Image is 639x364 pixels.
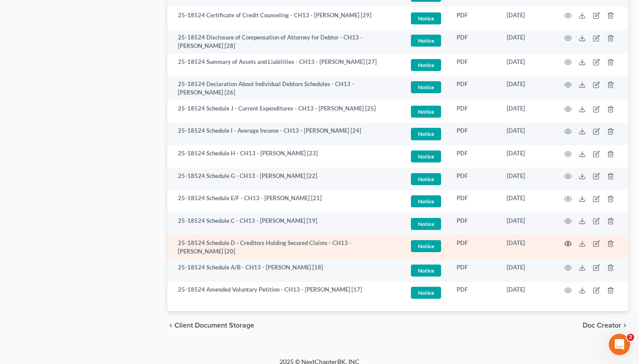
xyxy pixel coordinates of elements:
[411,195,441,207] span: Notice
[450,190,500,213] td: PDF
[410,11,442,26] a: Notice
[621,322,628,329] i: chevron_right
[167,213,402,235] td: 25-18524 Schedule C - CH13 - [PERSON_NAME] [19]
[500,259,554,282] td: [DATE]
[500,282,554,305] td: [DATE]
[450,282,500,305] td: PDF
[450,30,500,54] td: PDF
[500,145,554,168] td: [DATE]
[167,322,254,329] button: chevron_left Client Document Storage
[167,54,402,76] td: 25-18524 Summary of Assets and Liabilities - CH13 - [PERSON_NAME] [27]
[450,145,500,168] td: PDF
[450,76,500,101] td: PDF
[411,106,441,118] span: Notice
[167,282,402,305] td: 25-18524 Amended Voluntary Petition - CH13 - [PERSON_NAME] [17]
[583,322,628,329] button: Doc Creator chevron_right
[410,172,442,186] a: Notice
[410,80,442,95] a: Notice
[167,190,402,213] td: 25-18524 Schedule E/F - CH13 - [PERSON_NAME] [21]
[500,30,554,54] td: [DATE]
[410,263,442,278] a: Notice
[410,104,442,119] a: Notice
[500,123,554,146] td: [DATE]
[500,168,554,190] td: [DATE]
[167,145,402,168] td: 25-18524 Schedule H - CH13 - [PERSON_NAME] [23]
[500,213,554,235] td: [DATE]
[410,285,442,300] a: Notice
[167,235,402,259] td: 25-18524 Schedule D - Creditors Holding Secured Claims - CH13 - [PERSON_NAME] [20]
[450,259,500,282] td: PDF
[410,217,442,231] a: Notice
[411,59,441,71] span: Notice
[411,287,441,299] span: Notice
[500,190,554,213] td: [DATE]
[167,259,402,282] td: 25-18524 Schedule A/B - CH13 - [PERSON_NAME] [18]
[627,334,634,341] span: 2
[500,54,554,76] td: [DATE]
[411,173,441,185] span: Notice
[410,33,442,48] a: Notice
[174,322,254,329] span: Client Document Storage
[410,239,442,253] a: Notice
[500,235,554,259] td: [DATE]
[411,218,441,230] span: Notice
[167,7,402,30] td: 25-18524 Certificate of Credit Counseling - CH13 - [PERSON_NAME] [29]
[411,240,441,252] span: Notice
[411,81,441,93] span: Notice
[450,213,500,235] td: PDF
[450,123,500,146] td: PDF
[609,334,630,355] iframe: Intercom live chat
[450,54,500,76] td: PDF
[167,168,402,190] td: 25-18524 Schedule G - CH13 - [PERSON_NAME] [22]
[167,30,402,54] td: 25-18524 Disclosure of Compensation of Attorney for Debtor - CH13 - [PERSON_NAME] [28]
[410,58,442,72] a: Notice
[411,265,441,277] span: Notice
[410,149,442,164] a: Notice
[410,127,442,141] a: Notice
[411,12,441,24] span: Notice
[500,100,554,123] td: [DATE]
[167,322,174,329] i: chevron_left
[167,123,402,146] td: 25-18524 Schedule I - Average Income - CH13 - [PERSON_NAME] [24]
[411,35,441,47] span: Notice
[411,150,441,162] span: Notice
[450,7,500,30] td: PDF
[167,76,402,101] td: 25-18524 Declaration About Individual Debtors Schedules - CH13 - [PERSON_NAME] [26]
[450,168,500,190] td: PDF
[411,128,441,140] span: Notice
[410,194,442,209] a: Notice
[500,76,554,101] td: [DATE]
[583,322,621,329] span: Doc Creator
[450,235,500,259] td: PDF
[500,7,554,30] td: [DATE]
[167,100,402,123] td: 25-18524 Schedule J - Current Expenditures - CH13 - [PERSON_NAME] [25]
[450,100,500,123] td: PDF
